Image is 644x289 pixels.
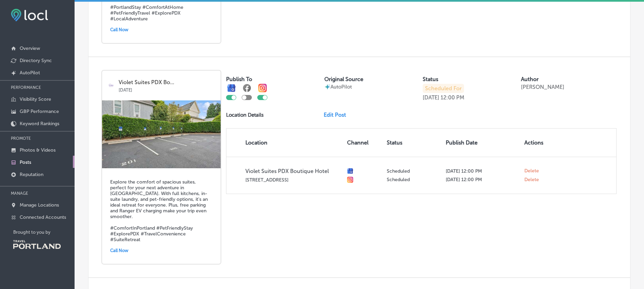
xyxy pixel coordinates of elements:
[119,85,216,93] p: [DATE]
[20,172,43,177] p: Reputation
[20,70,40,76] p: AutoPilot
[13,240,61,249] img: Travel Portland
[226,76,252,82] label: Publish To
[521,84,564,90] p: [PERSON_NAME]
[446,168,519,174] p: [DATE] 12:00 PM
[226,129,344,157] th: Location
[102,100,221,168] img: 2292bb03-56d8-4292-b31c-ad4de628c0ed116-SE14thAve-Portland-576.jpg
[330,84,352,90] p: AutoPilot
[423,94,439,101] p: [DATE]
[521,76,539,82] label: Author
[20,159,31,165] p: Posts
[522,129,553,157] th: Actions
[387,168,440,174] p: Scheduled
[344,129,384,157] th: Channel
[524,177,539,183] span: Delete
[20,58,52,63] p: Directory Sync
[387,177,440,182] p: Scheduled
[20,109,59,114] p: GBP Performance
[20,214,66,220] p: Connected Accounts
[119,79,216,85] p: Violet Suites PDX Bo...
[20,45,40,51] p: Overview
[443,129,522,157] th: Publish Date
[107,81,115,90] img: logo
[245,168,342,174] p: Violet Suites PDX Boutique Hotel
[324,84,330,90] img: autopilot-icon
[20,121,59,127] p: Keyword Rankings
[226,112,264,118] p: Location Details
[441,94,464,101] p: 12:00 PM
[423,84,464,93] p: Scheduled For
[324,112,351,118] a: Edit Post
[20,96,51,102] p: Visibility Score
[384,129,443,157] th: Status
[324,76,363,82] label: Original Source
[446,177,519,182] p: [DATE] 12:00 PM
[245,177,342,183] p: [STREET_ADDRESS]
[423,76,438,82] label: Status
[20,202,59,208] p: Manage Locations
[20,147,56,153] p: Photos & Videos
[110,179,213,243] h5: Explore the comfort of spacious suites, perfect for your next adventure in [GEOGRAPHIC_DATA]. Wit...
[524,168,539,174] span: Delete
[11,9,48,21] img: fda3e92497d09a02dc62c9cd864e3231.png
[13,230,75,235] p: Brought to you by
